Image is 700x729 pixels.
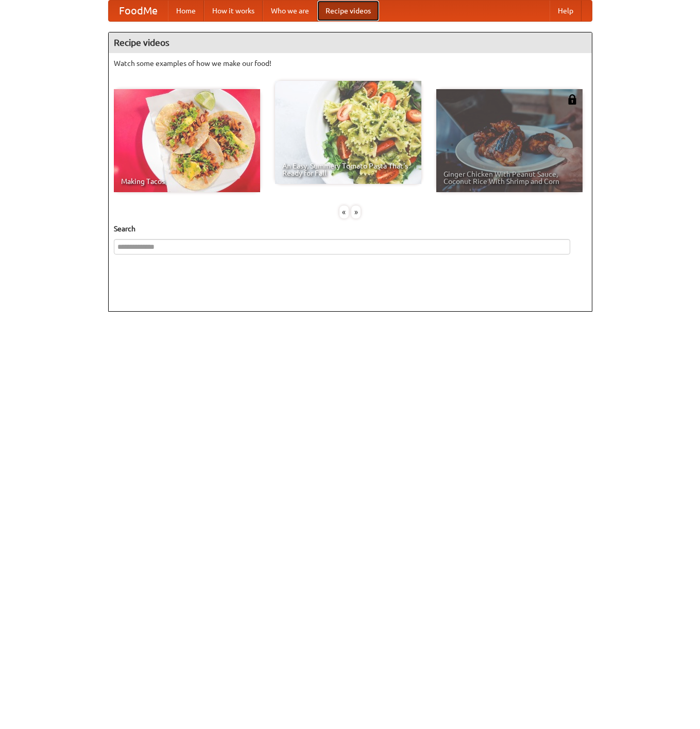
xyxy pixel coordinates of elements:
span: An Easy, Summery Tomato Pasta That's Ready for Fall [282,162,414,177]
h5: Search [114,224,587,234]
p: Watch some examples of how we make our food! [114,58,587,69]
a: Recipe videos [317,1,379,21]
span: Making Tacos [121,178,253,185]
a: FoodMe [109,1,168,21]
a: Help [550,1,582,21]
a: Making Tacos [114,89,260,192]
div: » [351,206,361,218]
a: An Easy, Summery Tomato Pasta That's Ready for Fall [275,81,421,184]
div: « [339,206,349,218]
img: 483408.png [567,94,577,105]
h4: Recipe videos [109,32,592,53]
a: How it works [204,1,263,21]
a: Home [168,1,204,21]
a: Who we are [263,1,317,21]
